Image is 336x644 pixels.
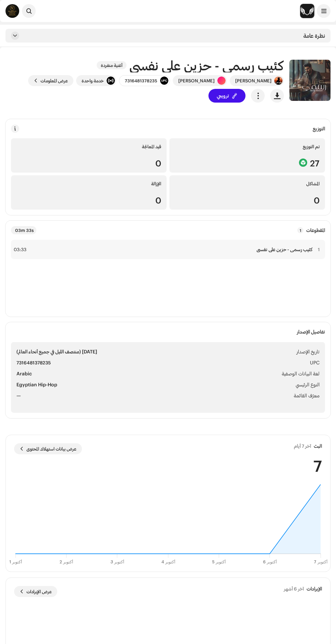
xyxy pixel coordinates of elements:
div: خدمة واحدة [82,78,104,83]
strong: المقطوعات [306,227,325,233]
strong: Arabic [16,370,32,378]
text: 1 أكتوبر [9,559,22,564]
span: ترويجي [217,89,229,103]
img: b11ded53-b7cb-4a4c-b540-760aee299885 [289,60,331,101]
span: عرض بيانات استهلاك المحتوى [26,442,76,456]
div: التوزيع [313,126,325,131]
div: 03m 33s [11,226,36,234]
img: 5a5c9c4e-0e72-485f-90d9-ad2ba7cf5705 [5,4,19,18]
button: عرض الإيرادات [14,586,57,597]
div: [PERSON_NAME] [178,78,215,83]
div: 03:33 [14,245,29,254]
span: لغة البيانات الوصفية [282,370,320,378]
div: 7316481378235 [125,78,157,83]
span: عرض المعلومات [40,74,68,87]
div: آخر 6 أشهر [284,586,304,592]
div: الإيرادات [307,586,322,592]
span: معرّف القائمة [294,391,320,400]
strong: [DATE] (منتصف الليل في جميع أنحاء العالم) [16,348,97,356]
span: أغنية منفردة [97,61,127,69]
span: تاريخ الإصدار [297,348,320,356]
text: 7 أكتوبر [314,559,327,564]
img: 33004b37-325d-4a8b-b51f-c12e9b964943 [300,4,314,18]
text: 3 أكتوبر [110,559,124,564]
div: الإزالة [16,181,161,186]
div: البث [314,443,322,449]
text: 2 أكتوبر [59,559,73,564]
p-badge: 1 [297,227,303,233]
button: ترويجي [208,89,245,103]
div: آخر 7 أيام [294,443,311,449]
strong: تفاصيل الإصدار [297,329,325,335]
span: عرض الإيرادات [26,585,52,598]
div: [PERSON_NAME] [235,78,272,83]
span: النوع الرئيسي [296,380,320,389]
strong: كئيب رسمي - حزين علي نفسي [256,247,313,252]
h1: كئيب رسمي - حزين علي نفسي [129,58,284,72]
strong: 7316481378235 [16,359,51,367]
div: تم التوزيع [175,144,320,149]
div: المشاكل [175,181,320,186]
div: قيد المعالجة [16,144,161,149]
text: 4 أكتوبر [161,559,175,564]
button: عرض بيانات استهلاك المحتوى [14,443,82,454]
span: UPC [310,359,320,367]
strong: — [16,391,21,400]
strong: Egyptian Hip-Hop [16,380,57,389]
img: 1e3f3e77-d465-4293-a93f-970df927c057 [274,77,283,85]
text: 5 أكتوبر [212,559,226,564]
button: عرض المعلومات [28,75,73,86]
span: نظرة عامة [303,33,325,38]
text: 6 أكتوبر [263,559,277,564]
